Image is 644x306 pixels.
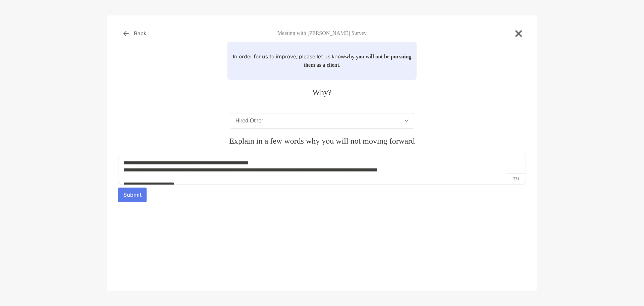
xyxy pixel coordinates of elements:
strong: why you will not be pursuing them as a client. [304,54,412,68]
img: Open dropdown arrow [405,119,409,122]
button: Hired Other [230,113,414,129]
h4: Explain in a few words why you will not moving forward [118,137,526,146]
h4: Meeting with [PERSON_NAME] Survey [118,30,526,36]
p: 771 [506,173,526,185]
button: Submit [118,188,147,202]
h4: Why? [118,88,526,97]
p: In order for us to improve, please let us know [231,52,413,69]
button: Back [118,26,151,41]
div: Hired Other [235,118,263,124]
img: button icon [123,31,129,36]
img: close modal [515,30,522,37]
